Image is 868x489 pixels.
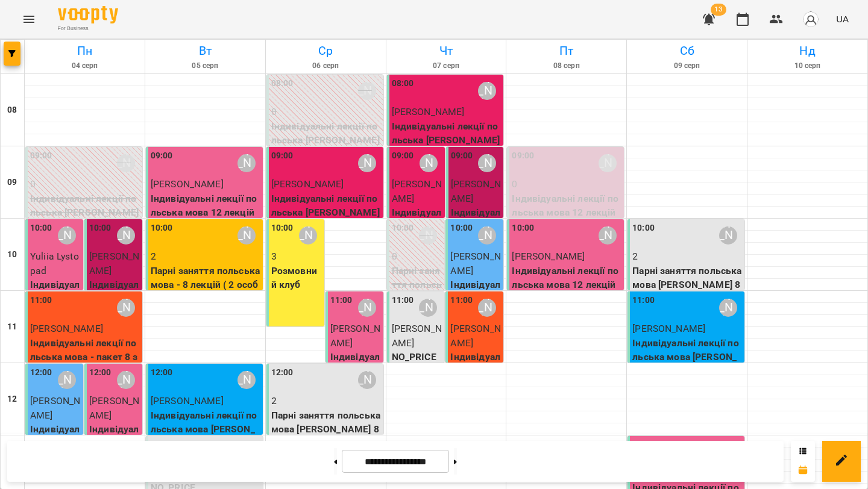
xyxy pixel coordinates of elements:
[392,119,502,162] p: Індивідуальні лекції польська [PERSON_NAME] 8 занять
[151,366,173,379] label: 12:00
[271,105,381,119] p: 0
[392,249,442,264] p: 0
[719,299,737,317] div: Anna Litkovets
[30,251,79,276] span: Yuliia Lystopad
[512,192,621,234] p: Індивідуальні лекції польська мова 12 лекцій [PERSON_NAME]
[117,371,135,389] div: Anna Litkovets
[30,336,140,379] p: Індивідуальні лекції польська мова - пакет 8 занять
[749,60,866,72] h6: 10 серп
[451,149,473,163] label: 09:00
[147,60,263,72] h6: 05 серп
[89,251,139,276] span: [PERSON_NAME]
[89,278,140,349] p: Індивідуальні лекції 12 занять польська мова
[151,395,224,406] span: [PERSON_NAME]
[478,154,496,172] div: Valentyna Krytskaliuk
[7,176,17,189] h6: 09
[89,395,139,421] span: [PERSON_NAME]
[27,42,143,60] h6: Пн
[271,249,322,264] p: 3
[30,222,52,235] label: 10:00
[392,222,414,235] label: 10:00
[237,226,256,244] div: Sofiia Aloshyna
[7,393,17,406] h6: 12
[512,177,621,192] p: 0
[450,222,473,235] label: 10:00
[151,192,260,234] p: Індивідуальні лекції польська мова 12 лекцій [PERSON_NAME]
[392,77,414,90] label: 08:00
[629,60,745,72] h6: 09 серп
[30,192,140,234] p: Індивідуальні лекції польська [PERSON_NAME] 8 занять
[599,226,617,244] div: Anna Litkovets
[271,178,344,190] span: [PERSON_NAME]
[388,42,505,60] h6: Чт
[268,42,384,60] h6: Ср
[151,222,173,235] label: 10:00
[330,294,353,307] label: 11:00
[719,226,737,244] div: Anna Litkovets
[271,366,294,379] label: 12:00
[151,249,260,264] p: 2
[117,226,135,244] div: Valentyna Krytskaliuk
[358,299,376,317] div: Anna Litkovets
[117,154,135,172] div: Anna Litkovets
[392,205,442,290] p: Індивідуальні лекції польська [PERSON_NAME] 8 занять
[330,323,380,349] span: [PERSON_NAME]
[836,13,849,25] span: UA
[802,11,819,28] img: avatar_s.png
[450,294,473,307] label: 11:00
[512,222,534,235] label: 10:00
[271,264,322,292] p: Розмовний клуб
[7,248,17,261] h6: 10
[58,371,76,389] div: Valentyna Krytskaliuk
[508,42,624,60] h6: Пт
[271,192,381,234] p: Індивідуальні лекції польська [PERSON_NAME] 8 занять
[151,408,260,451] p: Індивідуальні лекції польська мова [PERSON_NAME] ( 4 заняття )
[358,371,376,389] div: Anna Litkovets
[419,299,437,317] div: Anna Litkovets
[151,178,224,190] span: [PERSON_NAME]
[271,119,381,162] p: Індивідуальні лекції польська [PERSON_NAME] 8 занять
[30,294,52,307] label: 11:00
[478,299,496,317] div: Valentyna Krytskaliuk
[58,6,118,23] img: Voopty Logo
[30,323,103,334] span: [PERSON_NAME]
[392,178,442,204] span: [PERSON_NAME]
[632,264,742,307] p: Парні заняття польська мова [PERSON_NAME] 8 занять
[388,60,505,72] h6: 07 серп
[151,264,260,307] p: Парні заняття польська мова - 8 лекцій ( 2 особи )
[58,226,76,244] div: Anna Litkovets
[419,226,437,244] div: Sofiia Aloshyna
[271,408,381,451] p: Парні заняття польська мова [PERSON_NAME] 8 занять
[632,336,742,379] p: Індивідуальні лекції польська мова [PERSON_NAME] ( 4 заняття )
[478,226,496,244] div: Valentyna Krytskaliuk
[89,222,112,235] label: 10:00
[237,154,256,172] div: Anna Litkovets
[58,25,118,33] span: For Business
[117,299,135,317] div: Valentyna Krytskaliuk
[271,394,381,408] p: 2
[30,395,80,421] span: [PERSON_NAME]
[30,149,52,163] label: 09:00
[27,60,143,72] h6: 04 серп
[629,42,745,60] h6: Сб
[7,320,17,334] h6: 11
[147,42,263,60] h6: Вт
[271,77,294,90] label: 08:00
[330,350,381,435] p: Індивідуальні лекції польська мова 12 лекцій [PERSON_NAME]
[749,42,866,60] h6: Нд
[599,154,617,172] div: Anna Litkovets
[14,5,43,34] button: Menu
[7,104,17,117] h6: 08
[450,251,500,276] span: [PERSON_NAME]
[632,294,655,307] label: 11:00
[512,149,534,163] label: 09:00
[392,106,465,117] span: [PERSON_NAME]
[392,149,414,163] label: 09:00
[392,323,442,349] span: [PERSON_NAME]
[451,178,501,204] span: [PERSON_NAME]
[451,205,502,276] p: Індивідуальні лекції 12 занять польська мова
[392,350,442,364] p: NO_PRICE
[392,294,414,307] label: 11:00
[358,82,376,100] div: Anna Litkovets
[450,350,501,435] p: Індивідуальні лекції польська мова - пакет 8 занять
